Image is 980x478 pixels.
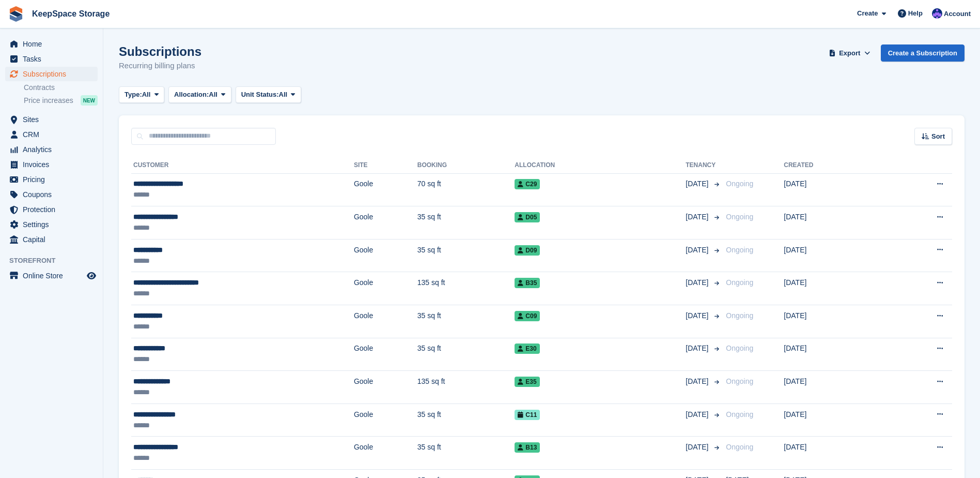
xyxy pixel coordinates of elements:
[354,173,417,206] td: Goole
[23,172,85,187] span: Pricing
[354,157,417,174] th: Site
[686,376,710,387] span: [DATE]
[24,95,98,106] a: Price increases NEW
[5,37,98,51] a: menu
[119,60,201,72] p: Recurring billing plans
[686,245,710,256] span: [DATE]
[784,371,881,404] td: [DATE]
[5,172,98,187] a: menu
[24,96,73,106] span: Price increases
[23,202,85,217] span: Protection
[417,404,515,437] td: 35 sq ft
[784,272,881,305] td: [DATE]
[142,89,151,100] span: All
[8,6,24,22] img: stora-icon-8386f47178a22dfd0bd8f6a31ec36ba5ce8667c1dd55bd0f319d3a0aa187defe.svg
[174,89,209,100] span: Allocation:
[726,443,753,451] span: Ongoing
[726,344,753,352] span: Ongoing
[417,173,515,206] td: 70 sq ft
[119,86,164,103] button: Type: All
[241,89,279,100] span: Unit Status:
[209,89,217,100] span: All
[726,311,753,320] span: Ongoing
[686,310,710,321] span: [DATE]
[726,377,753,385] span: Ongoing
[908,8,923,19] span: Help
[5,157,98,172] a: menu
[686,409,710,420] span: [DATE]
[23,187,85,202] span: Coupons
[515,157,686,174] th: Allocation
[839,48,860,58] span: Export
[686,212,710,222] span: [DATE]
[9,256,103,266] span: Storefront
[168,86,231,103] button: Allocation: All
[417,437,515,470] td: 35 sq ft
[944,9,971,19] span: Account
[417,305,515,338] td: 35 sq ft
[354,272,417,305] td: Goole
[5,52,98,66] a: menu
[515,212,540,222] span: D05
[726,278,753,287] span: Ongoing
[236,86,301,103] button: Unit Status: All
[354,404,417,437] td: Goole
[23,52,85,66] span: Tasks
[5,67,98,81] a: menu
[515,278,540,288] span: B35
[354,239,417,272] td: Goole
[417,206,515,240] td: 35 sq ft
[784,239,881,272] td: [DATE]
[686,178,710,189] span: [DATE]
[5,268,98,283] a: menu
[125,89,142,100] span: Type:
[354,437,417,470] td: Goole
[686,277,710,288] span: [DATE]
[5,127,98,142] a: menu
[23,112,85,127] span: Sites
[24,83,98,93] a: Contracts
[784,206,881,240] td: [DATE]
[5,232,98,247] a: menu
[23,37,85,51] span: Home
[354,206,417,240] td: Goole
[686,157,722,174] th: Tenancy
[515,311,540,321] span: C09
[5,142,98,157] a: menu
[932,8,942,19] img: Chloe Clark
[515,245,540,256] span: D09
[119,44,201,58] h1: Subscriptions
[354,305,417,338] td: Goole
[726,213,753,221] span: Ongoing
[85,270,98,282] a: Preview store
[784,338,881,371] td: [DATE]
[5,217,98,232] a: menu
[28,5,114,22] a: KeepSpace Storage
[515,377,539,387] span: E35
[417,239,515,272] td: 35 sq ft
[23,127,85,142] span: CRM
[515,442,540,453] span: B13
[23,217,85,232] span: Settings
[5,187,98,202] a: menu
[881,44,965,62] a: Create a Subscription
[515,343,539,354] span: E30
[5,202,98,217] a: menu
[131,157,354,174] th: Customer
[23,67,85,81] span: Subscriptions
[726,410,753,419] span: Ongoing
[417,272,515,305] td: 135 sq ft
[23,157,85,172] span: Invoices
[23,232,85,247] span: Capital
[726,180,753,188] span: Ongoing
[23,268,85,283] span: Online Store
[417,371,515,404] td: 135 sq ft
[686,442,710,453] span: [DATE]
[784,437,881,470] td: [DATE]
[784,305,881,338] td: [DATE]
[931,131,945,142] span: Sort
[515,410,540,420] span: C11
[726,246,753,254] span: Ongoing
[279,89,288,100] span: All
[354,371,417,404] td: Goole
